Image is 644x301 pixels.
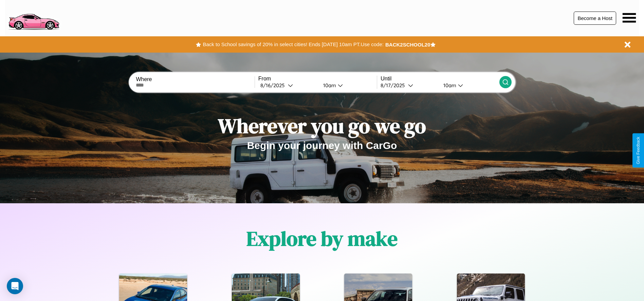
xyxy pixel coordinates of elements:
[7,278,23,294] div: Open Intercom Messenger
[201,40,385,49] button: Back to School savings of 20% in select cities! Ends [DATE] 10am PT.Use code:
[246,225,398,252] h1: Explore by make
[136,76,254,82] label: Where
[5,3,62,32] img: logo
[385,42,430,48] b: BACK2SCHOOL20
[574,12,616,25] button: Become a Host
[258,82,318,89] button: 8/16/2025
[258,76,377,82] label: From
[636,137,641,164] div: Give Feedback
[318,82,377,89] button: 10am
[260,82,288,89] div: 8 / 16 / 2025
[320,82,338,89] div: 10am
[440,82,458,89] div: 10am
[381,82,408,89] div: 8 / 17 / 2025
[438,82,499,89] button: 10am
[381,76,499,82] label: Until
